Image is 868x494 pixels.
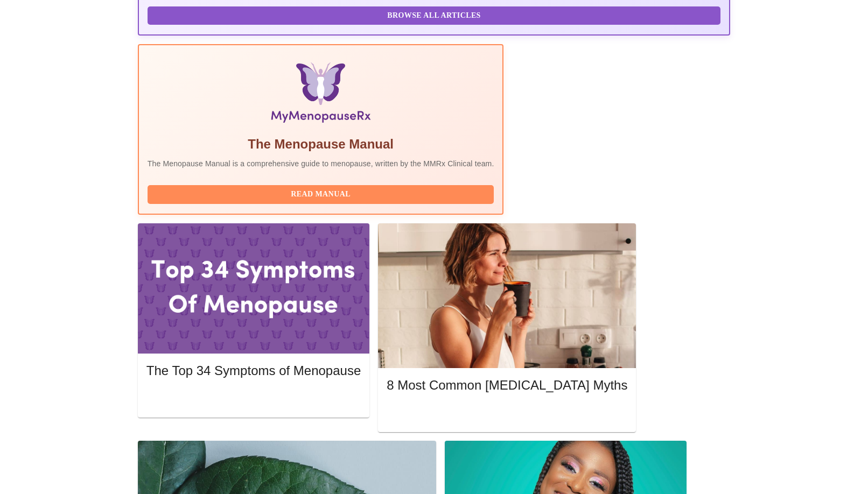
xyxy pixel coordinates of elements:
[148,189,497,198] a: Read Manual
[157,392,350,405] span: Read More
[146,393,363,402] a: Read More
[148,136,494,153] h5: The Menopause Manual
[158,9,710,23] span: Browse All Articles
[387,377,627,394] h5: 8 Most Common [MEDICAL_DATA] Myths
[202,62,439,127] img: Menopause Manual
[148,6,720,25] button: Browse All Articles
[146,389,361,408] button: Read More
[148,158,494,169] p: The Menopause Manual is a comprehensive guide to menopause, written by the MMRx Clinical team.
[158,188,484,201] span: Read Manual
[387,408,630,417] a: Read More
[148,185,494,204] button: Read Manual
[146,362,361,379] h5: The Top 34 Symptoms of Menopause
[387,404,627,423] button: Read More
[397,407,617,420] span: Read More
[148,10,723,19] a: Browse All Articles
